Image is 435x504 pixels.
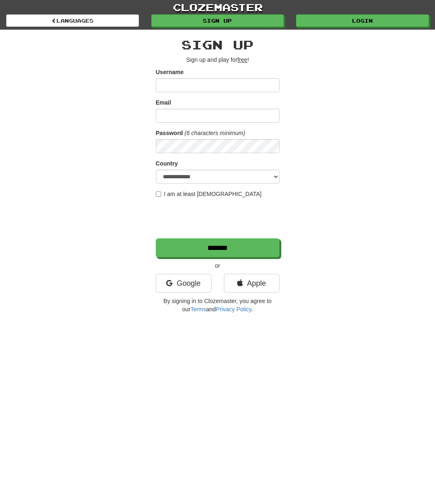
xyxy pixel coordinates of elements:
a: Terms [190,306,206,313]
p: or [156,261,280,270]
a: Google [156,274,212,293]
label: Username [156,68,184,76]
iframe: reCAPTCHA [156,202,281,234]
label: I am at least [DEMOGRAPHIC_DATA] [156,190,262,198]
a: Sign up [151,14,284,27]
em: (6 characters minimum) [185,130,245,136]
a: Apple [224,274,280,293]
u: free [237,56,247,63]
input: I am at least [DEMOGRAPHIC_DATA] [156,191,161,197]
label: Country [156,159,178,168]
a: Privacy Policy [216,306,251,313]
p: Sign up and play for ! [156,56,280,64]
h2: Sign up [156,38,280,51]
label: Email [156,98,171,107]
a: Languages [6,14,139,27]
a: Login [296,14,429,27]
label: Password [156,129,183,137]
p: By signing in to Clozemaster, you agree to our and . [156,297,280,313]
